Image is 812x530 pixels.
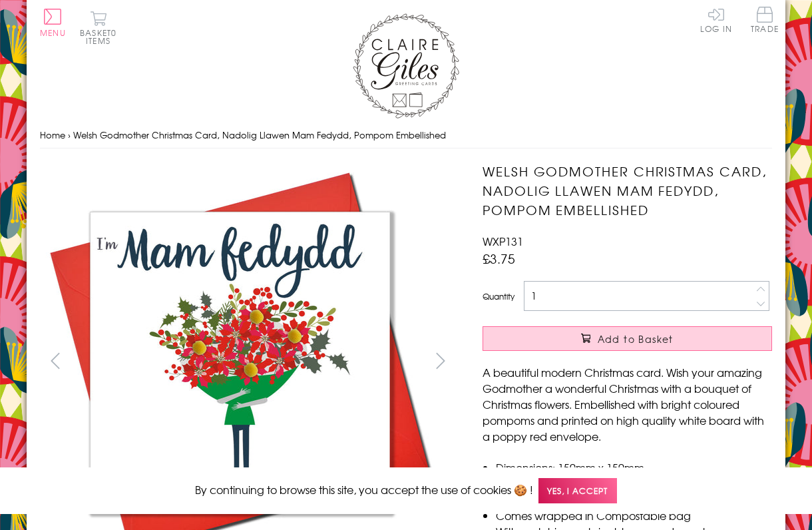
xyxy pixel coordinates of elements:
span: Trade [751,7,779,33]
a: Log In [700,7,732,33]
span: Menu [40,27,66,39]
li: Comes wrapped in Compostable bag [496,507,772,523]
p: A beautiful modern Christmas card. Wish your amazing Godmother a wonderful Christmas with a bouqu... [483,364,772,444]
button: Add to Basket [483,326,772,351]
span: WXP131 [483,233,523,249]
li: Dimensions: 150mm x 150mm [496,459,772,475]
span: £3.75 [483,249,515,268]
label: Quantity [483,290,514,302]
button: Menu [40,9,66,37]
span: Yes, I accept [538,478,617,504]
img: Claire Giles Greetings Cards [353,13,459,119]
span: › [68,129,71,141]
span: Welsh Godmother Christmas Card, Nadolig Llawen Mam Fedydd, Pompom Embellished [73,129,446,141]
h1: Welsh Godmother Christmas Card, Nadolig Llawen Mam Fedydd, Pompom Embellished [483,162,772,219]
button: Basket0 items [80,11,116,45]
button: prev [40,346,70,376]
button: next [426,346,456,376]
nav: breadcrumbs [40,122,772,149]
a: Trade [751,7,779,35]
span: 0 items [86,27,116,47]
a: Home [40,129,65,141]
span: Add to Basket [598,332,674,346]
